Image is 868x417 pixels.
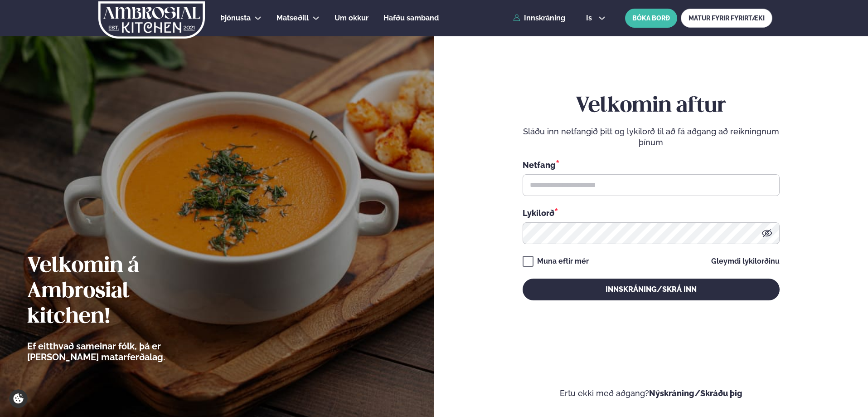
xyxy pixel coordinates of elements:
[27,341,215,363] p: Ef eitthvað sameinar fólk, þá er [PERSON_NAME] matarferðalag.
[513,14,565,22] a: Innskráning
[461,388,841,399] p: Ertu ekki með aðgang?
[625,9,677,28] button: BÓKA BORÐ
[586,15,595,22] span: is
[97,1,206,39] img: logo
[523,93,780,119] h2: Velkomin aftur
[383,13,439,24] a: Hafðu samband
[383,14,439,22] span: Hafðu samband
[9,389,28,408] a: Cookie settings
[276,14,309,22] span: Matseðill
[335,14,369,22] span: Um okkur
[276,13,309,24] a: Matseðill
[220,14,251,22] span: Þjónusta
[523,279,780,300] button: Innskráning/Skrá inn
[523,159,780,171] div: Netfang
[681,9,772,28] a: MATUR FYRIR FYRIRTÆKI
[27,254,215,330] h2: Velkomin á Ambrosial kitchen!
[523,207,780,219] div: Lykilorð
[335,13,369,24] a: Um okkur
[711,258,780,265] a: Gleymdi lykilorðinu
[523,126,780,148] p: Sláðu inn netfangið þitt og lykilorð til að fá aðgang að reikningnum þínum
[220,13,251,24] a: Þjónusta
[579,15,613,22] button: is
[649,388,742,398] a: Nýskráning/Skráðu þig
